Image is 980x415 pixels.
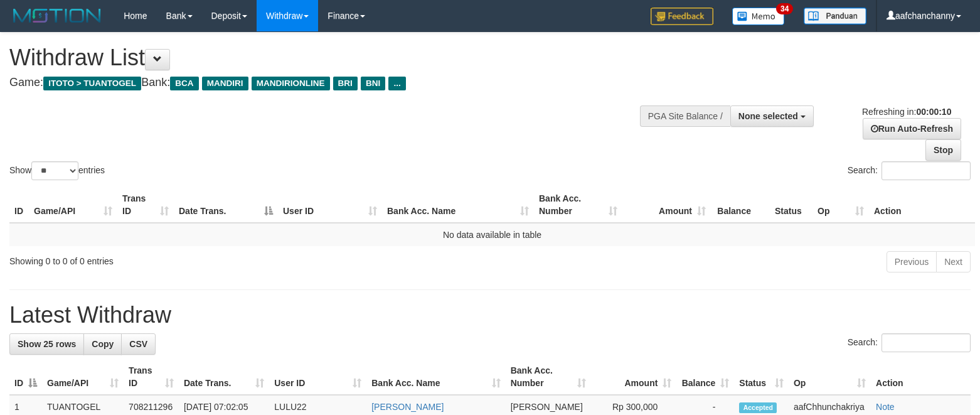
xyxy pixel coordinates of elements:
th: Balance [711,187,770,223]
th: Balance: activate to sort column ascending [676,359,734,395]
th: Status [770,187,812,223]
a: Stop [925,139,961,161]
a: Show 25 rows [9,333,84,355]
th: Trans ID: activate to sort column ascending [117,187,174,223]
th: Game/API: activate to sort column ascending [29,187,117,223]
span: MANDIRI [202,77,248,90]
span: [PERSON_NAME] [511,402,583,412]
td: No data available in table [9,223,975,246]
a: Run Auto-Refresh [863,118,961,139]
a: [PERSON_NAME] [371,402,444,412]
th: Action [869,187,975,223]
th: User ID: activate to sort column ascending [269,359,366,395]
th: Bank Acc. Name: activate to sort column ascending [366,359,505,395]
span: None selected [738,111,798,121]
th: Action [871,359,971,395]
th: Date Trans.: activate to sort column descending [174,187,278,223]
th: Amount: activate to sort column ascending [622,187,711,223]
th: Amount: activate to sort column ascending [591,359,676,395]
th: ID: activate to sort column descending [9,359,42,395]
th: Status: activate to sort column ascending [734,359,789,395]
span: 34 [776,3,793,14]
th: Op: activate to sort column ascending [789,359,871,395]
img: panduan.png [804,8,866,24]
img: Button%20Memo.svg [732,8,785,25]
span: ... [388,77,405,90]
input: Search: [881,161,971,180]
span: Accepted [739,402,777,413]
span: BRI [333,77,358,90]
select: Showentries [31,161,78,180]
label: Search: [848,333,971,352]
img: MOTION_logo.png [9,6,105,25]
th: Bank Acc. Name: activate to sort column ascending [382,187,534,223]
img: Feedback.jpg [651,8,713,25]
a: Note [876,402,895,412]
th: ID [9,187,29,223]
h1: Withdraw List [9,45,641,70]
th: User ID: activate to sort column ascending [278,187,382,223]
h1: Latest Withdraw [9,303,971,328]
th: Op: activate to sort column ascending [812,187,869,223]
th: Date Trans.: activate to sort column ascending [179,359,269,395]
span: ITOTO > TUANTOGEL [43,77,141,90]
h4: Game: Bank: [9,77,641,89]
span: Refreshing in: [862,107,951,117]
a: Next [936,251,971,272]
th: Trans ID: activate to sort column ascending [124,359,179,395]
span: Copy [92,339,114,349]
th: Game/API: activate to sort column ascending [42,359,124,395]
th: Bank Acc. Number: activate to sort column ascending [534,187,622,223]
th: Bank Acc. Number: activate to sort column ascending [506,359,592,395]
input: Search: [881,333,971,352]
span: Show 25 rows [18,339,76,349]
strong: 00:00:10 [916,107,951,117]
span: MANDIRIONLINE [252,77,330,90]
a: CSV [121,333,156,355]
label: Search: [848,161,971,180]
div: PGA Site Balance / [640,105,730,127]
a: Previous [887,251,937,272]
span: CSV [129,339,147,349]
a: Copy [83,333,122,355]
button: None selected [730,105,814,127]
span: BCA [170,77,198,90]
label: Show entries [9,161,105,180]
div: Showing 0 to 0 of 0 entries [9,250,399,267]
span: BNI [361,77,385,90]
